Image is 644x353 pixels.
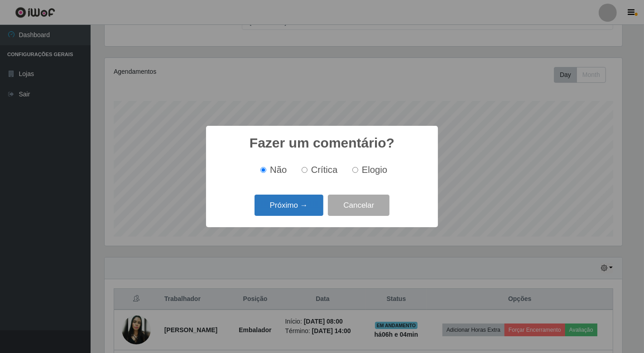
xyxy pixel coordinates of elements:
span: Crítica [311,165,338,175]
input: Não [260,167,266,173]
button: Próximo → [255,195,323,216]
span: Não [270,165,287,175]
input: Crítica [302,167,308,173]
button: Cancelar [328,195,389,216]
span: Elogio [362,165,387,175]
h2: Fazer um comentário? [250,135,394,151]
input: Elogio [352,167,358,173]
